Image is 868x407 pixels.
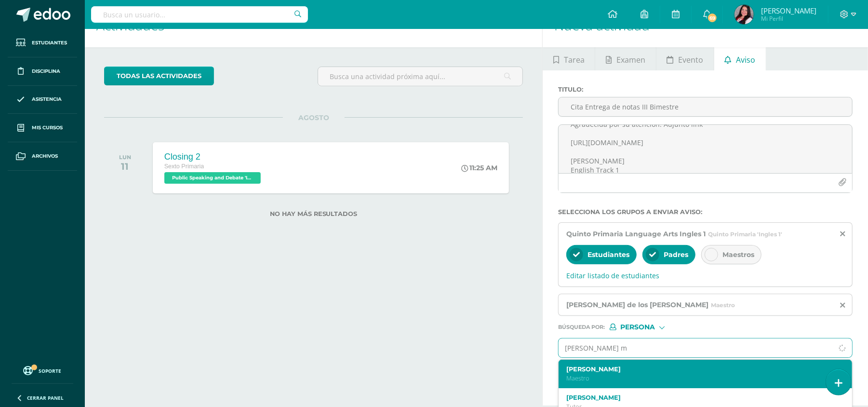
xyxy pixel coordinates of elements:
[559,125,852,173] textarea: Estimados padres de familia: Adjunto encontrarà el link para realizar su cita ya que el dìa [DATE...
[39,367,62,374] span: Soporte
[32,124,63,132] span: Mis cursos
[711,301,735,309] span: Maestro
[32,39,67,47] span: Estudiantes
[566,366,832,373] label: [PERSON_NAME]
[8,114,77,142] a: Mis cursos
[610,324,682,330] div: [object Object]
[734,5,754,24] img: 16655eaa1f1dea4b665480ba9de6243a.png
[8,86,77,114] a: Asistencia
[8,29,77,57] a: Estudiantes
[595,47,655,70] a: Examen
[761,6,816,15] span: [PERSON_NAME]
[461,163,497,172] div: 11:25 AM
[318,67,523,86] input: Busca una actividad próxima aquí...
[678,48,703,71] span: Evento
[566,300,708,309] span: [PERSON_NAME] de los [PERSON_NAME]
[164,172,261,184] span: Public Speaking and Debate 'Ingles'
[664,250,688,259] span: Padres
[119,161,131,172] div: 11
[283,113,345,122] span: AGOSTO
[588,250,629,259] span: Estudiantes
[559,339,833,357] input: Ej. Mario Galindo
[707,13,718,23] span: 69
[722,250,754,259] span: Maestros
[119,154,131,161] div: LUN
[566,271,844,280] span: Editar listado de estudiantes
[558,208,853,216] label: Selecciona los grupos a enviar aviso :
[708,231,782,238] span: Quinto Primaria 'Ingles 1'
[27,394,64,401] span: Cerrar panel
[620,325,655,330] span: Persona
[566,374,832,382] p: Maestro
[8,57,77,86] a: Disciplina
[8,142,77,171] a: Archivos
[104,210,523,217] label: No hay más resultados
[543,47,595,70] a: Tarea
[32,95,62,103] span: Asistencia
[558,325,605,330] span: Búsqueda por :
[559,97,852,116] input: Titulo
[714,47,766,70] a: Aviso
[566,230,706,238] span: Quinto Primaria Language Arts Ingles 1
[104,67,214,85] a: todas las Actividades
[164,163,204,170] span: Sexto Primaria
[616,48,645,71] span: Examen
[12,364,73,377] a: Soporte
[32,152,58,160] span: Archivos
[761,14,816,23] span: Mi Perfil
[91,6,308,23] input: Busca un usuario...
[736,48,755,71] span: Aviso
[656,47,714,70] a: Evento
[566,394,832,401] label: [PERSON_NAME]
[32,68,60,75] span: Disciplina
[564,48,585,71] span: Tarea
[164,152,263,162] div: Closing 2
[558,86,853,93] label: Titulo :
